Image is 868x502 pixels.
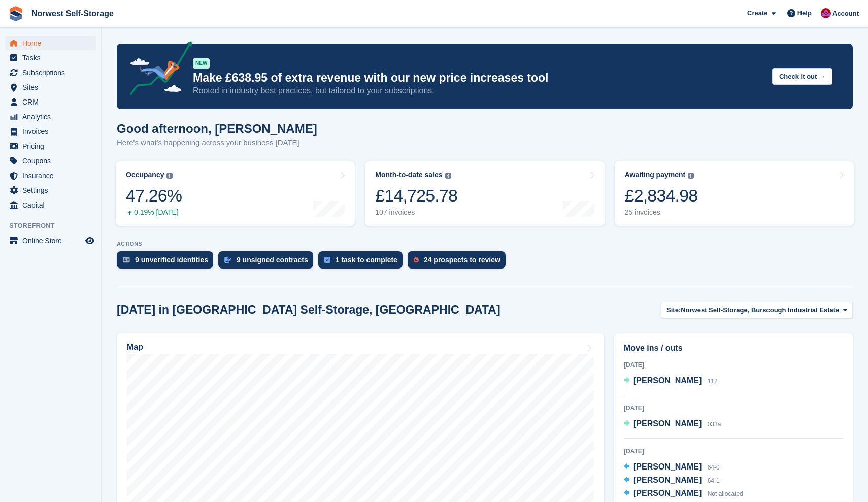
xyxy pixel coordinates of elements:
[123,257,130,263] img: verify_identity-adf6edd0f0f0b5bbfe63781bf79b02c33cf7c696d77639b501bdc392416b5a36.svg
[8,6,23,21] img: stora-icon-8386f47178a22dfd0bd8f6a31ec36ba5ce8667c1dd55bd0f319d3a0aa187defe.svg
[22,51,83,65] span: Tasks
[237,256,308,264] div: 9 unsigned contracts
[708,421,721,428] span: 033a
[5,51,96,65] a: menu
[22,233,83,248] span: Online Store
[22,154,83,168] span: Coupons
[193,71,764,85] p: Make £638.95 of extra revenue with our new price increases tool
[22,183,83,197] span: Settings
[5,65,96,80] a: menu
[22,139,83,153] span: Pricing
[126,185,182,206] div: 47.26%
[22,169,83,183] span: Insurance
[624,404,843,413] div: [DATE]
[666,305,681,315] span: Site:
[708,464,720,471] span: 64-0
[22,198,83,212] span: Capital
[624,487,743,500] a: [PERSON_NAME] Not allocated
[625,208,698,217] div: 25 invoices
[127,343,143,352] h2: Map
[5,95,96,109] a: menu
[375,171,442,179] div: Month-to-date sales
[424,256,500,264] div: 24 prospects to review
[633,476,702,484] span: [PERSON_NAME]
[375,208,457,217] div: 107 invoices
[193,58,210,69] div: NEW
[5,154,96,168] a: menu
[22,65,83,80] span: Subscriptions
[84,235,96,247] a: Preview store
[633,376,702,385] span: [PERSON_NAME]
[117,251,218,274] a: 9 unverified identities
[633,489,702,497] span: [PERSON_NAME]
[365,161,604,226] a: Month-to-date sales £14,725.78 107 invoices
[624,375,718,388] a: [PERSON_NAME] 112
[22,110,83,124] span: Analytics
[625,171,686,179] div: Awaiting payment
[27,5,118,22] a: Norwest Self-Storage
[633,462,702,471] span: [PERSON_NAME]
[117,137,317,149] p: Here's what's happening across your business [DATE]
[336,256,397,264] div: 1 task to complete
[408,251,511,274] a: 24 prospects to review
[624,474,720,487] a: [PERSON_NAME] 64-1
[772,68,832,85] button: Check it out →
[708,378,718,385] span: 112
[166,173,173,179] img: icon-info-grey-7440780725fd019a000dd9b08b2336e03edf1995a4989e88bcd33f0948082b44.svg
[414,257,419,263] img: prospect-51fa495bee0391a8d652442698ab0144808aea92771e9ea1ae160a38d050c398.svg
[708,477,720,484] span: 64-1
[5,183,96,197] a: menu
[624,418,721,431] a: [PERSON_NAME] 033a
[624,461,720,474] a: [PERSON_NAME] 64-0
[5,198,96,212] a: menu
[318,251,408,274] a: 1 task to complete
[126,208,182,217] div: 0.19% [DATE]
[9,221,101,231] span: Storefront
[688,173,694,179] img: icon-info-grey-7440780725fd019a000dd9b08b2336e03edf1995a4989e88bcd33f0948082b44.svg
[375,185,457,206] div: £14,725.78
[747,8,767,18] span: Create
[22,95,83,109] span: CRM
[624,342,843,354] h2: Move ins / outs
[193,85,764,96] p: Rooted in industry best practices, but tailored to your subscriptions.
[116,161,355,226] a: Occupancy 47.26% 0.19% [DATE]
[22,80,83,94] span: Sites
[5,139,96,153] a: menu
[22,124,83,139] span: Invoices
[661,302,853,318] button: Site: Norwest Self-Storage, Burscough Industrial Estate
[5,124,96,139] a: menu
[121,41,192,99] img: price-adjustments-announcement-icon-8257ccfd72463d97f412b2fc003d46551f7dbcb40ab6d574587a9cd5c0d94...
[5,36,96,50] a: menu
[681,305,839,315] span: Norwest Self-Storage, Burscough Industrial Estate
[633,419,702,428] span: [PERSON_NAME]
[5,233,96,248] a: menu
[625,185,698,206] div: £2,834.98
[5,110,96,124] a: menu
[218,251,318,274] a: 9 unsigned contracts
[135,256,208,264] div: 9 unverified identities
[624,360,843,370] div: [DATE]
[117,122,317,136] h1: Good afternoon, [PERSON_NAME]
[22,36,83,50] span: Home
[5,169,96,183] a: menu
[117,303,500,317] h2: [DATE] in [GEOGRAPHIC_DATA] Self-Storage, [GEOGRAPHIC_DATA]
[324,257,330,263] img: task-75834270c22a3079a89374b754ae025e5fb1db73e45f91037f5363f120a921f8.svg
[615,161,854,226] a: Awaiting payment £2,834.98 25 invoices
[708,490,743,497] span: Not allocated
[821,8,831,18] img: Daniel Grensinger
[5,80,96,94] a: menu
[624,447,843,456] div: [DATE]
[832,9,859,19] span: Account
[797,8,812,18] span: Help
[126,171,164,179] div: Occupancy
[224,257,231,263] img: contract_signature_icon-13c848040528278c33f63329250d36e43548de30e8caae1d1a13099fd9432cc5.svg
[445,173,451,179] img: icon-info-grey-7440780725fd019a000dd9b08b2336e03edf1995a4989e88bcd33f0948082b44.svg
[117,241,853,247] p: ACTIONS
